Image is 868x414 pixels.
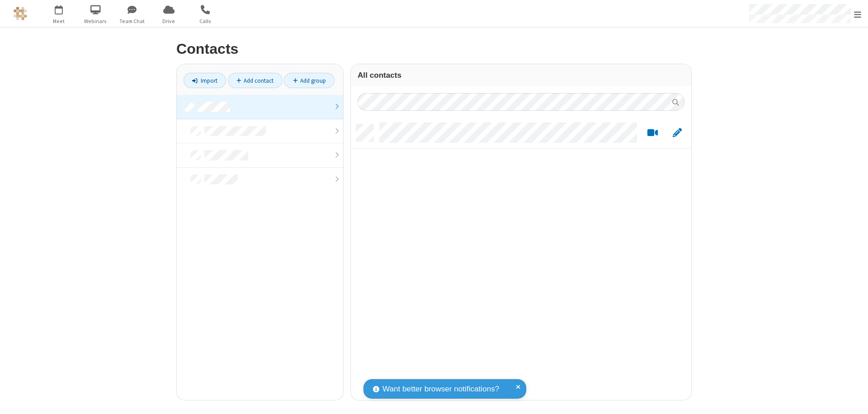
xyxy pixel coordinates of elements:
span: Meet [42,17,76,25]
span: Webinars [79,17,113,25]
span: Want better browser notifications? [382,383,499,395]
a: Add contact [228,73,283,88]
a: Import [184,73,226,88]
button: Start a video meeting [644,127,661,139]
button: Edit [668,127,686,139]
img: QA Selenium DO NOT DELETE OR CHANGE [14,7,27,20]
div: grid [351,118,691,400]
span: Calls [189,17,222,25]
h3: All contacts [358,71,684,80]
span: Drive [152,17,186,25]
h2: Contacts [176,41,692,57]
a: Add group [284,73,335,88]
span: Team Chat [115,17,149,25]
